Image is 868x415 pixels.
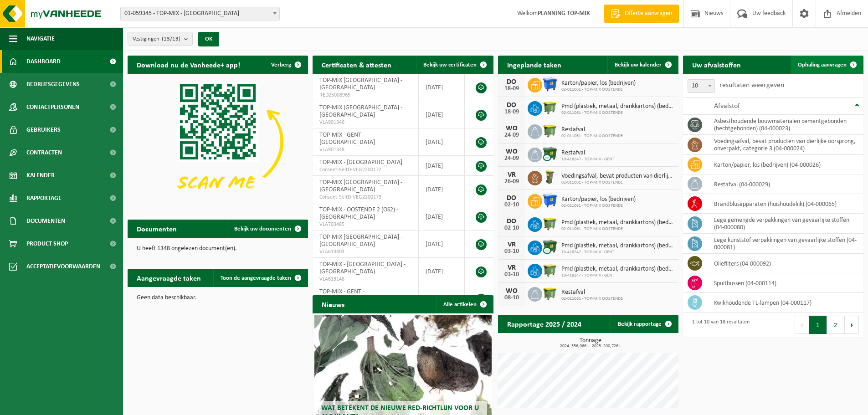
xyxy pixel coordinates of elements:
[137,246,299,252] p: U heeft 1348 ongelezen document(en).
[542,216,558,231] img: WB-1100-HPE-GN-50
[561,226,674,232] span: 02-011061 - TOP-MIX OOSTENDE
[845,316,859,334] button: Next
[542,169,558,185] img: WB-0060-HPE-GN-50
[271,62,291,68] span: Verberg
[503,295,521,301] div: 08-10
[419,258,465,285] td: [DATE]
[561,203,636,209] span: 02-011061 - TOP-MIX OOSTENDE
[26,27,55,50] span: Navigatie
[561,173,674,180] span: Voedingsafval, bevat producten van dierlijke oorsprong, onverpakt, categorie 3
[503,225,521,231] div: 02-10
[542,262,558,278] img: WB-1100-HPE-GN-50
[419,128,465,156] td: [DATE]
[319,221,411,228] span: VLA703485
[542,77,558,92] img: WB-1100-HPE-BE-01
[319,77,402,91] span: TOP-MIX [GEOGRAPHIC_DATA] - [GEOGRAPHIC_DATA]
[423,62,477,68] span: Bekijk uw certificaten
[319,119,411,126] span: VLA901346
[128,269,210,287] h2: Aangevraagde taken
[319,92,411,99] span: RED25008965
[561,266,674,273] span: Pmd (plastiek, metaal, drankkartons) (bedrijven)
[714,102,740,110] span: Afvalstof
[615,62,662,68] span: Bekijk uw kalender
[26,50,61,73] span: Dashboard
[319,146,411,154] span: VLA901348
[121,7,279,20] span: 01-059345 - TOP-MIX - Oostende
[498,56,570,73] h2: Ingeplande taken
[419,156,465,176] td: [DATE]
[503,132,521,138] div: 24-09
[319,288,375,302] span: TOP-MIX - GENT - [GEOGRAPHIC_DATA]
[503,171,521,179] div: VR
[561,242,674,250] span: Pmd (plastiek, metaal, drankkartons) (bedrijven)
[313,295,354,313] h2: Nieuws
[561,289,623,296] span: Restafval
[542,100,558,115] img: WB-1100-HPE-GN-50
[26,187,62,210] span: Rapportage
[809,316,827,334] button: 1
[503,248,521,255] div: 03-10
[827,316,845,334] button: 2
[26,255,100,278] span: Acceptatievoorwaarden
[26,164,55,187] span: Kalender
[503,241,521,248] div: VR
[503,86,521,92] div: 18-09
[319,194,411,201] span: Consent-SelfD-VEG2200173
[561,273,674,278] span: 10-418247 - TOP-MIX - GENT
[498,315,591,333] h2: Rapportage 2025 / 2024
[319,276,411,283] span: VLA613148
[319,179,402,193] span: TOP-MIX [GEOGRAPHIC_DATA] - [GEOGRAPHIC_DATA]
[542,193,558,208] img: WB-1100-HPE-BE-01
[683,56,750,73] h2: Uw afvalstoffen
[26,118,61,141] span: Gebruikers
[607,56,678,74] a: Bekijk uw kalender
[128,32,193,46] button: Vestigingen(13/13)
[319,206,398,220] span: TOP-MIX - OOSTENDE 2 (OS2) - [GEOGRAPHIC_DATA]
[128,220,186,237] h2: Documenten
[542,286,558,301] img: WB-1100-HPE-GN-50
[503,344,678,348] span: 2024: 556,066 t - 2025: 200,726 t
[707,254,863,273] td: oliefilters (04-000092)
[503,109,521,115] div: 18-09
[561,149,614,157] span: Restafval
[213,269,307,287] a: Toon de aangevraagde taken
[798,62,847,68] span: Ophaling aanvragen
[719,82,784,89] label: resultaten weergeven
[26,232,68,255] span: Product Shop
[503,202,521,208] div: 02-10
[561,103,674,110] span: Pmd (plastiek, metaal, drankkartons) (bedrijven)
[503,338,678,348] h3: Tonnage
[542,123,558,138] img: WB-1100-HPE-GN-50
[688,79,715,93] span: 10
[313,56,401,73] h2: Certificaten & attesten
[503,218,521,225] div: DO
[419,203,465,231] td: [DATE]
[503,179,521,185] div: 26-09
[707,234,863,254] td: lege kunststof verpakkingen van gevaarlijke stoffen (04-000081)
[198,32,219,46] button: OK
[26,96,79,118] span: Contactpersonen
[264,56,307,74] button: Verberg
[707,174,863,194] td: restafval (04-000029)
[503,155,521,162] div: 24-09
[791,56,863,74] a: Ophaling aanvragen
[688,80,714,92] span: 10
[611,315,678,333] a: Bekijk rapportage
[561,250,674,255] span: 10-418247 - TOP-MIX - GENT
[542,146,558,162] img: WB-1100-CU
[561,126,623,133] span: Restafval
[234,226,291,232] span: Bekijk uw documenten
[419,231,465,258] td: [DATE]
[419,74,465,101] td: [DATE]
[707,135,863,155] td: voedingsafval, bevat producten van dierlijke oorsprong, onverpakt, categorie 3 (04-000024)
[561,157,614,162] span: 10-418247 - TOP-MIX - GENT
[561,133,623,139] span: 02-011061 - TOP-MIX OOSTENDE
[707,194,863,214] td: brandblusapparaten (huishoudelijk) (04-000065)
[538,10,590,17] strong: PLANNING TOP-MIX
[26,73,80,96] span: Bedrijfsgegevens
[561,80,636,87] span: Karton/papier, los (bedrijven)
[419,285,465,313] td: [DATE]
[137,295,299,301] p: Geen data beschikbaar.
[319,261,406,275] span: TOP-MIX - [GEOGRAPHIC_DATA] - [GEOGRAPHIC_DATA]
[604,5,679,23] a: Offerte aanvragen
